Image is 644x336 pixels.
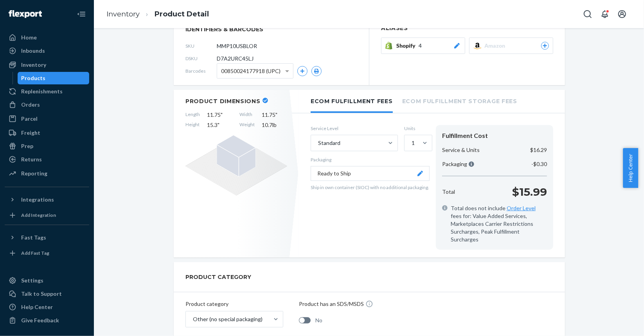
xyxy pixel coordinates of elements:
[217,55,254,63] span: D7A2URC45LJ
[185,300,283,308] p: Product category
[5,209,89,222] a: Add Integration
[21,212,56,218] div: Add Integration
[185,55,217,62] span: DSKU
[193,315,263,323] div: Other (no special packaging)
[239,111,255,119] span: Width
[192,315,193,323] input: Other (no special packaging)
[185,270,251,284] h2: PRODUCT CATEGORY
[185,98,261,105] h2: Product Dimensions
[5,301,89,313] a: Help Center
[21,88,63,95] div: Replenishments
[21,316,59,324] div: Give Feedback
[185,111,200,119] span: Length
[185,25,357,33] span: identifiers & barcodes
[402,90,517,111] li: Ecom Fulfillment Storage Fees
[507,205,536,211] a: Order Level
[21,129,40,137] div: Freight
[311,156,430,163] p: Packaging
[5,193,89,206] button: Integrations
[412,139,415,147] div: 1
[311,125,398,132] label: Service Level
[484,42,508,50] span: Amazon
[512,184,547,200] p: $15.99
[5,167,89,180] a: Reporting
[5,127,89,139] a: Freight
[580,6,595,22] button: Open Search Box
[5,45,89,57] a: Inbounds
[623,148,638,188] button: Help Center
[404,125,430,132] label: Units
[315,316,322,324] span: No
[21,290,62,298] div: Talk to Support
[5,314,89,327] button: Give Feedback
[442,188,455,196] p: Total
[74,6,89,22] button: Close Navigation
[21,196,54,204] div: Integrations
[239,121,255,129] span: Weight
[22,74,46,82] div: Products
[100,3,215,26] ol: breadcrumbs
[21,303,53,311] div: Help Center
[18,72,90,84] a: Products
[5,153,89,166] a: Returns
[396,42,419,50] span: Shopify
[5,140,89,152] a: Prep
[469,38,553,54] button: Amazon
[5,113,89,125] a: Parcel
[451,204,547,243] span: Total does not include fees for: Value Added Services, Marketplaces Carrier Restrictions Surcharg...
[614,6,630,22] button: Open account menu
[185,121,200,129] span: Height
[5,231,89,244] button: Fast Tags
[381,25,553,31] h2: Aliases
[530,146,547,154] p: $16.29
[311,90,393,113] li: Ecom Fulfillment Fees
[207,111,232,119] span: 11.75
[185,68,217,74] span: Barcodes
[218,122,219,128] span: "
[21,47,45,55] div: Inbounds
[262,111,287,119] span: 11.75
[155,10,209,18] a: Product Detail
[381,38,465,54] button: Shopify4
[442,131,547,140] div: Fulfillment Cost
[442,146,480,154] p: Service & Units
[221,111,223,118] span: "
[21,170,47,177] div: Reporting
[5,288,89,300] a: Talk to Support
[21,61,46,69] div: Inventory
[106,10,140,18] a: Inventory
[21,115,38,123] div: Parcel
[21,250,49,256] div: Add Fast Tag
[411,139,412,147] input: 1
[5,98,89,111] a: Orders
[21,155,42,163] div: Returns
[5,274,89,287] a: Settings
[5,59,89,71] a: Inventory
[21,101,40,109] div: Orders
[21,142,33,150] div: Prep
[221,64,281,78] span: 00850024177918 (UPC)
[419,42,422,50] span: 4
[442,160,474,168] p: Packaging
[531,160,547,168] p: -$0.30
[21,234,46,241] div: Fast Tags
[318,139,340,147] div: Standard
[311,166,430,181] button: Ready to Ship
[311,184,430,191] p: Ship in own container (SIOC) with no additional packaging.
[21,34,37,41] div: Home
[207,121,232,129] span: 15.3
[597,6,613,22] button: Open notifications
[5,85,89,98] a: Replenishments
[9,10,42,18] img: Flexport logo
[299,300,364,308] p: Product has an SDS/MSDS
[5,247,89,259] a: Add Fast Tag
[5,31,89,44] a: Home
[275,111,277,118] span: "
[21,277,43,284] div: Settings
[317,139,318,147] input: Standard
[185,43,217,49] span: SKU
[262,121,287,129] span: 10.7 lb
